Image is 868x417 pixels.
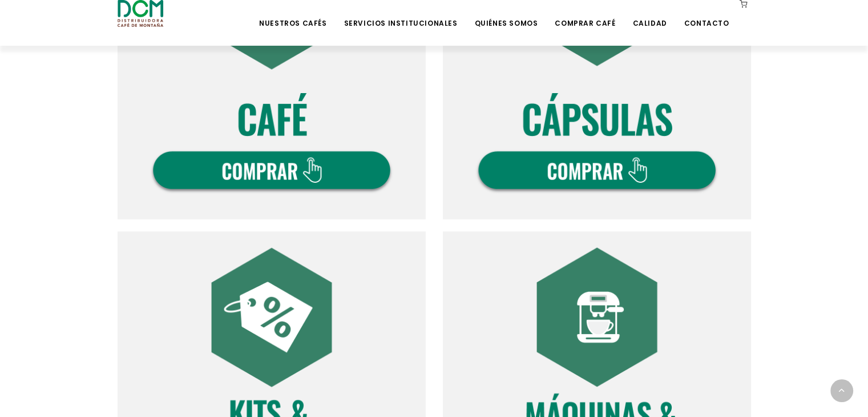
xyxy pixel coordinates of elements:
[625,1,673,28] a: Calidad
[337,1,464,28] a: Servicios Institucionales
[548,1,622,28] a: Comprar Café
[677,1,736,28] a: Contacto
[252,1,333,28] a: Nuestros Cafés
[467,1,544,28] a: Quiénes Somos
